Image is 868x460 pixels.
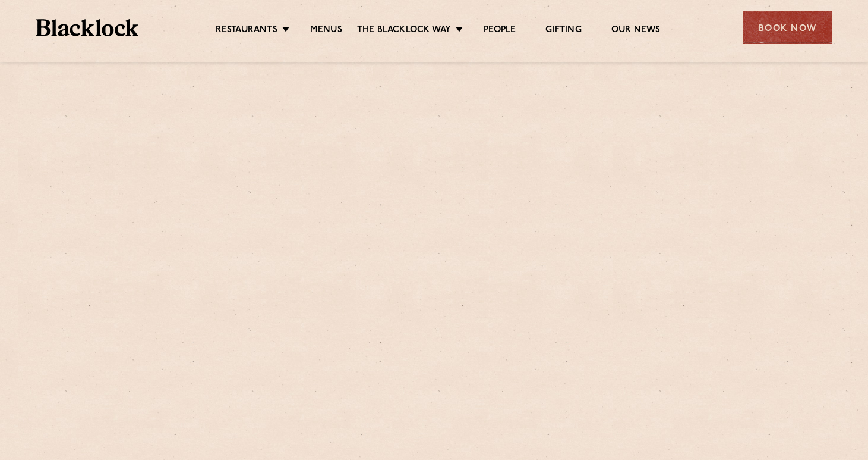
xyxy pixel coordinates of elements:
a: Restaurants [216,24,277,37]
a: Gifting [545,24,581,37]
img: BL_Textured_Logo-footer-cropped.svg [36,19,139,36]
div: Book Now [743,11,832,44]
a: Menus [310,24,342,37]
a: Our News [611,24,661,37]
a: People [484,24,516,37]
a: The Blacklock Way [357,24,451,37]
